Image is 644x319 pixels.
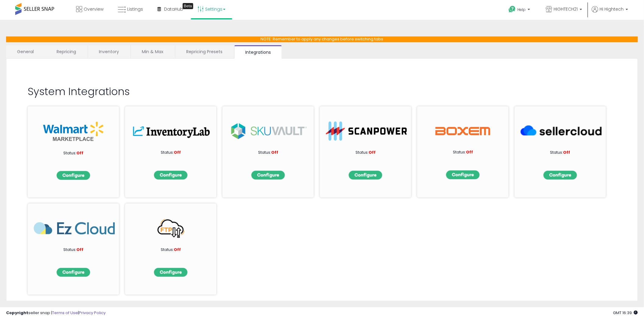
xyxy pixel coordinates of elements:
p: Status: [140,150,201,156]
img: configbtn.png [544,171,577,180]
span: 2025-10-8 16:39 GMT [613,310,638,316]
span: HIGHTECH21 [554,6,578,12]
p: Status: [43,247,104,253]
p: NOTE: Remember to apply any changes before switching tabs [6,36,638,42]
div: seller snap | | [6,310,106,316]
a: Repricing Presets [175,45,233,58]
a: Integrations [234,45,282,59]
img: FTP_266x63.png [131,219,212,238]
img: configbtn.png [57,171,90,180]
img: inv.png [131,122,212,141]
div: Tooltip anchor [183,3,193,9]
a: Repricing [46,45,87,58]
img: configbtn.png [349,171,382,180]
img: ScanPower-logo.png [326,122,407,141]
a: Inventory [88,45,130,58]
img: configbtn.png [57,268,90,277]
img: EzCloud_266x63.png [34,219,115,238]
p: Status: [238,150,299,156]
img: configbtn.png [446,170,480,179]
a: Privacy Policy [79,310,106,316]
img: SellerCloud_266x63.png [521,122,602,141]
a: Min & Max [131,45,174,58]
p: Status: [140,247,201,253]
span: Overview [84,6,103,12]
img: Boxem Logo [436,122,490,141]
span: Off [76,150,83,156]
a: Help [504,1,536,20]
a: General [6,45,45,58]
p: Status: [530,150,591,156]
a: Hi Hightech [592,6,628,20]
span: Off [369,149,376,155]
span: Hi Hightech [600,6,624,12]
span: Listings [127,6,143,12]
span: Off [563,149,570,155]
h2: System Integrations [28,86,616,97]
i: Get Help [509,5,516,13]
span: DataHub [164,6,183,12]
span: Off [466,149,473,155]
span: Off [174,149,181,155]
p: Status: [43,150,104,156]
p: Status: [335,150,396,156]
img: sku.png [229,122,310,141]
span: Off [76,247,83,252]
img: configbtn.png [251,171,285,180]
img: configbtn.png [154,268,187,277]
img: walmart_int.png [43,122,104,141]
p: Status: [432,149,493,155]
strong: Copyright [6,310,28,316]
span: Off [174,247,181,252]
img: configbtn.png [154,171,187,180]
a: Terms of Use [52,310,78,316]
span: Help [518,7,526,12]
span: Off [271,149,278,155]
